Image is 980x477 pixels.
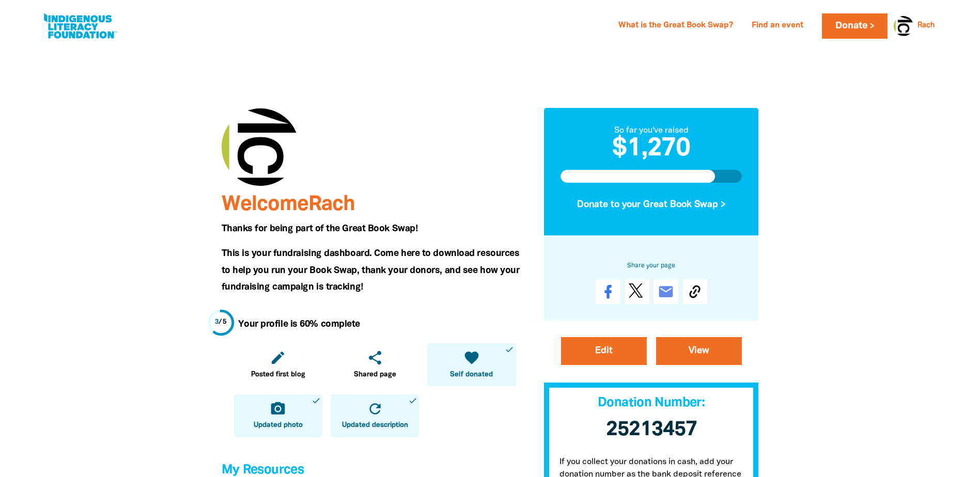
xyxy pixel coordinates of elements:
[354,370,396,380] span: Shared page
[505,345,514,354] i: done
[222,195,355,214] span: Welcome Rach
[606,421,697,440] span: 25213457
[342,420,408,431] span: Updated description
[408,396,417,405] i: done
[745,18,810,34] a: Find an event
[312,396,321,405] i: done
[367,401,383,417] i: refresh
[427,343,516,386] a: favoriteSelf donateddone
[222,225,418,233] span: Thanks for being part of the Great Book Swap!
[254,420,303,431] span: Updated photo
[596,280,620,305] a: Share
[270,349,286,366] i: edit
[463,349,480,366] i: favorite
[222,249,520,291] span: This is your fundraising dashboard. Come here to download resources to help you run your Book Swa...
[656,338,742,365] a: View
[234,394,322,437] a: camera_altUpdated photodone
[561,260,742,272] h6: Share your page
[822,13,887,39] a: Donate
[658,284,674,300] i: email
[598,397,705,409] span: Donation Number:
[450,370,493,380] span: Self donated
[561,338,647,365] a: Edit
[215,319,219,325] span: 3
[917,22,935,29] a: Rach
[682,280,707,305] button: Copy Link
[331,394,419,437] a: refreshUpdated descriptiondone
[234,343,322,386] a: editPosted first blog
[612,18,739,34] a: What is the Great Book Swap?
[561,137,742,162] h2: $1,270
[215,317,227,327] div: / 5
[367,349,383,366] i: share
[561,191,742,219] button: Donate to your Great Book Swap >
[331,343,419,386] a: shareShared page
[251,370,305,380] span: Posted first blog
[625,280,649,305] a: Post
[654,280,678,305] a: email
[270,401,286,417] i: camera_alt
[561,125,742,137] div: So far you've raised
[238,320,360,328] strong: Your profile is 60% complete
[222,464,304,476] span: My Resources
